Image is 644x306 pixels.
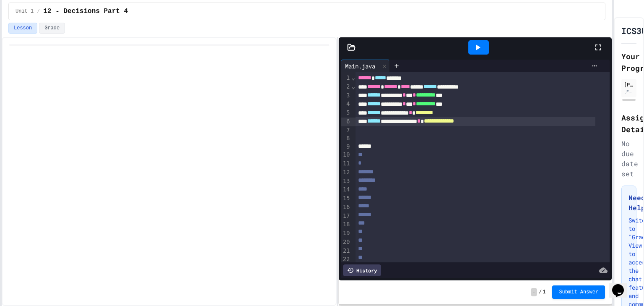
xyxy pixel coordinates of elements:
[341,220,351,229] div: 18
[341,126,351,135] div: 7
[341,212,351,221] div: 17
[341,247,351,256] div: 21
[8,23,37,34] button: Lesson
[341,60,390,72] div: Main.java
[621,112,636,135] h2: Assignment Details
[552,285,605,299] button: Submit Answer
[37,8,40,15] span: /
[43,6,128,16] span: 12 - Decisions Part 4
[341,92,351,100] div: 3
[341,83,351,92] div: 2
[539,289,542,296] span: /
[341,100,351,109] div: 4
[341,118,351,126] div: 6
[609,272,636,298] iframe: chat widget
[341,177,351,186] div: 13
[341,109,351,118] div: 5
[624,89,634,95] div: [EMAIL_ADDRESS][DOMAIN_NAME]
[624,81,634,88] div: [PERSON_NAME]
[341,143,351,151] div: 9
[559,289,598,296] span: Submit Answer
[341,134,351,143] div: 8
[341,160,351,168] div: 11
[341,194,351,203] div: 15
[621,50,636,74] h2: Your Progress
[351,74,355,81] span: Fold line
[39,23,65,34] button: Grade
[341,151,351,160] div: 10
[351,83,355,90] span: Fold line
[341,203,351,212] div: 16
[341,229,351,238] div: 19
[621,139,636,179] div: No due date set
[341,186,351,194] div: 14
[341,238,351,247] div: 20
[341,168,351,177] div: 12
[341,62,379,71] div: Main.java
[343,264,381,276] div: History
[341,255,351,264] div: 22
[628,193,629,213] h3: Need Help?
[543,289,545,296] span: 1
[341,74,351,83] div: 1
[16,8,34,15] span: Unit 1
[531,288,537,296] span: -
